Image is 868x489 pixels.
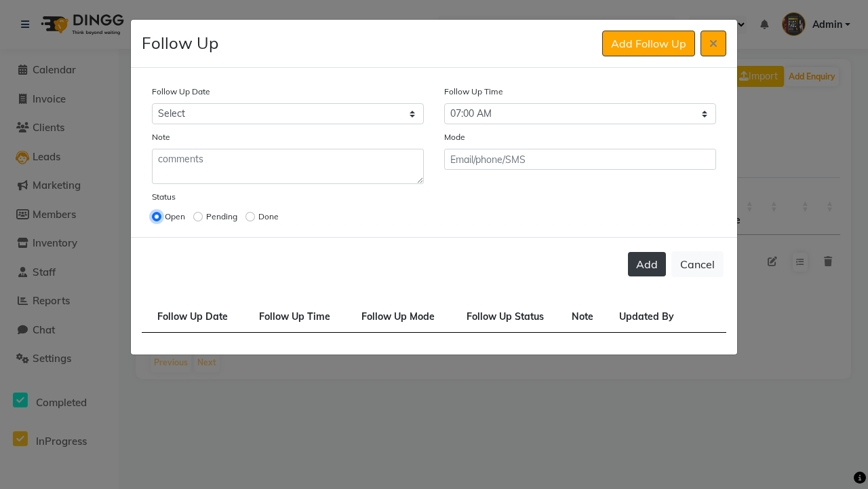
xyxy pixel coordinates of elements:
button: Add Follow Up [602,31,695,56]
label: Done [258,211,279,223]
td: Follow Up Status [451,302,561,333]
label: Open [165,211,185,223]
label: Mode [444,131,465,143]
button: Cancel [671,251,724,277]
td: Note [560,302,605,333]
td: Updated By [605,302,688,333]
h4: Follow Up [142,31,218,55]
label: Follow Up Date [152,86,210,98]
label: Pending [206,211,237,223]
button: Add [628,252,666,276]
td: Follow Up Time [243,302,346,333]
td: Follow Up Mode [346,302,451,333]
label: Follow Up Time [444,86,503,98]
label: Status [152,191,176,203]
td: Follow Up Date [142,302,243,333]
input: Email/phone/SMS [444,149,716,170]
label: Note [152,131,170,143]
